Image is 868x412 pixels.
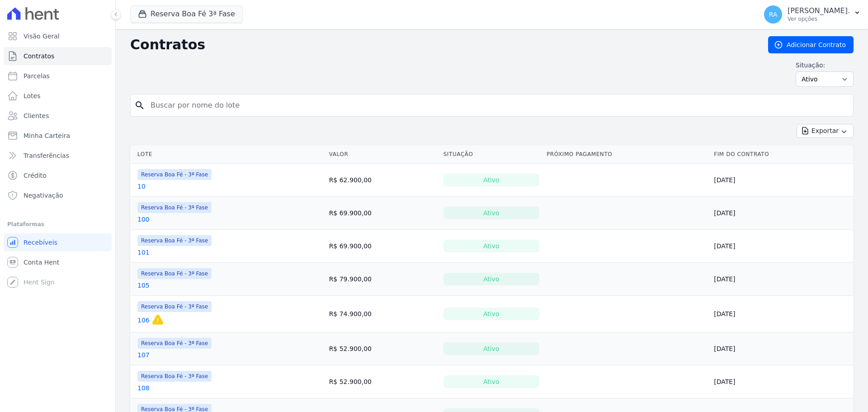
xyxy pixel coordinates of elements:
a: Parcelas [4,67,112,85]
a: 101 [137,248,150,257]
span: Contratos [24,52,54,61]
a: Conta Hent [4,253,112,271]
div: Ativo [443,308,539,320]
th: Fim do Contrato [710,145,854,164]
div: Ativo [443,240,539,252]
div: Ativo [443,273,539,285]
div: Plataformas [7,219,108,230]
a: Contratos [4,47,112,65]
span: Visão Geral [24,32,60,41]
a: Adicionar Contrato [768,36,854,53]
a: Crédito [4,166,112,185]
a: Negativação [4,186,112,204]
a: Transferências [4,147,112,165]
p: Ver opções [788,15,850,23]
span: Reserva Boa Fé - 3ª Fase [137,268,212,279]
div: Ativo [443,174,539,186]
p: [PERSON_NAME]. [788,6,850,15]
span: Crédito [24,171,47,180]
th: Valor [325,145,440,164]
a: Lotes [4,87,112,105]
span: Recebíveis [24,238,57,247]
span: Reserva Boa Fé - 3ª Fase [137,371,212,382]
td: [DATE] [710,230,854,263]
a: Recebíveis [4,233,112,251]
td: [DATE] [710,263,854,296]
span: Clientes [24,111,49,120]
td: R$ 52.900,00 [325,365,440,398]
span: Reserva Boa Fé - 3ª Fase [137,301,212,312]
span: Reserva Boa Fé - 3ª Fase [137,202,212,213]
td: [DATE] [710,332,854,365]
td: R$ 69.900,00 [325,197,440,230]
td: [DATE] [710,365,854,398]
label: Situação: [796,61,854,70]
span: Conta Hent [24,258,59,267]
div: Ativo [443,342,539,355]
h2: Contratos [130,37,754,53]
span: Reserva Boa Fé - 3ª Fase [137,235,212,246]
span: Parcelas [24,71,50,81]
button: Exportar [797,124,854,138]
span: RA [769,11,778,18]
td: [DATE] [710,164,854,197]
th: Próximo Pagamento [543,145,710,164]
a: 105 [137,281,150,290]
div: Ativo [443,375,539,388]
a: Minha Carteira [4,127,112,145]
a: 100 [137,215,150,224]
i: search [134,100,145,111]
a: 108 [137,384,150,393]
input: Buscar por nome do lote [145,96,849,114]
td: [DATE] [710,197,854,230]
button: Reserva Boa Fé 3ª Fase [130,5,243,23]
a: 106 [137,316,150,325]
span: Minha Carteira [24,131,70,140]
div: Ativo [443,207,539,219]
span: Reserva Boa Fé - 3ª Fase [137,169,212,180]
a: 10 [137,182,146,191]
span: Lotes [24,91,41,100]
span: Negativação [24,191,63,200]
a: 107 [137,350,150,360]
td: R$ 52.900,00 [325,332,440,365]
button: RA [PERSON_NAME]. Ver opções [757,2,868,27]
td: R$ 62.900,00 [325,164,440,197]
td: R$ 79.900,00 [325,263,440,296]
a: Visão Geral [4,27,112,45]
th: Lote [130,145,325,164]
th: Situação [440,145,543,164]
td: [DATE] [710,296,854,332]
span: Reserva Boa Fé - 3ª Fase [137,338,212,349]
td: R$ 74.900,00 [325,296,440,332]
td: R$ 69.900,00 [325,230,440,263]
span: Transferências [24,151,69,160]
a: Clientes [4,107,112,125]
